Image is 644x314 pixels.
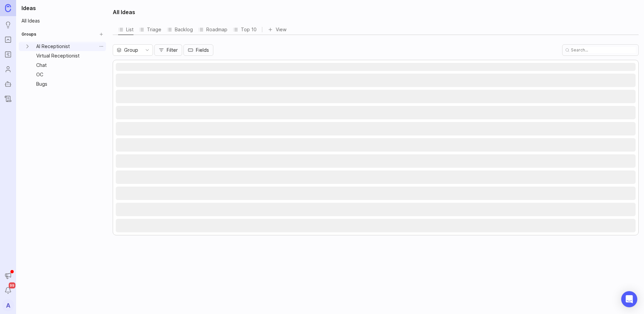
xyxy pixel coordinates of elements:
input: Search... [571,47,636,53]
button: Fields [183,44,213,56]
span: 99 [9,282,15,288]
button: Create Group [97,30,106,39]
a: Virtual Receptionist [34,51,97,61]
a: Users [2,63,14,75]
button: Group settings [97,42,106,51]
a: OC [34,70,97,79]
span: Fields [196,47,209,53]
a: Ideas [2,19,14,31]
a: Changelog [2,93,14,105]
h2: All Ideas [113,8,135,16]
a: Portal [2,34,14,46]
a: All Ideas [19,16,106,26]
a: Roadmap [198,24,227,35]
button: List [118,24,133,35]
svg: toggle icon [142,47,153,53]
button: AI Receptionist expand [21,42,34,51]
span: Group [124,46,138,54]
a: Autopilot [2,78,14,90]
button: Filter [154,44,182,56]
a: Backlog [167,24,193,35]
a: Top 10 [233,24,257,35]
a: Chat [34,61,97,70]
a: Bugs [34,79,97,89]
button: View [268,24,286,35]
button: A [2,299,14,311]
h1: Ideas [19,4,106,12]
a: Roadmaps [2,48,14,61]
span: Filter [167,47,178,53]
button: Notifications [2,284,14,297]
div: Open Intercom Messenger [621,291,637,307]
h2: Groups [21,32,36,37]
a: AI Receptionist [34,42,97,51]
button: Announcements [2,270,14,282]
a: Triage [139,24,161,35]
div: toggle menu [113,44,153,56]
img: Canny Home [5,4,11,12]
